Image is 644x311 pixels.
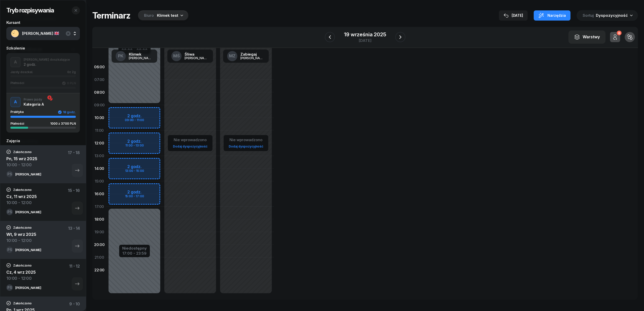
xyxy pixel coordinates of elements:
[92,73,106,86] div: 07:00
[240,52,265,56] div: Zabiegaj
[171,143,209,149] a: Dodaj dyspozycyjność
[92,137,106,150] div: 12:00
[122,246,147,250] div: Niedostępny
[577,10,638,21] button: Sortuj Dyspozycyjność
[92,99,106,111] div: 09:00
[6,187,37,200] div: Cz, 11 wrz 2025
[7,210,12,214] span: PS
[67,70,76,74] div: 0 z 2g
[112,50,157,63] a: PKKlimek[PERSON_NAME]
[6,93,80,133] button: APrawo jazdyKategoria APraktyka18 godz.Płatności1000 z 3700 PLN
[92,111,106,124] div: 10:00
[596,13,628,18] span: Dyspozycyjność
[173,54,180,58] span: MŚ
[6,237,36,243] div: 10:00 - 12:00
[92,238,106,251] div: 20:00
[185,52,209,56] div: Śliwa
[136,10,188,21] button: BiuroKlimek test
[92,200,106,213] div: 17:00
[6,150,37,162] div: Pn, 15 wrz 2025
[15,248,41,252] div: [PERSON_NAME]
[15,210,41,214] div: [PERSON_NAME]
[92,162,106,175] div: 14:00
[92,175,106,188] div: 15:00
[6,187,31,192] div: Zakończono
[171,136,209,151] button: Nie wprowadzonoDodaj dyspozycyjność
[7,286,12,289] span: PS
[122,250,147,255] div: 17:00 - 23:59
[92,251,106,264] div: 21:00
[122,245,147,256] button: Niedostępny17:00 - 23:59
[6,263,36,275] div: Cz, 4 wrz 2025
[185,56,209,60] div: [PERSON_NAME]
[10,122,27,125] div: Płatności
[92,213,106,226] div: 18:00
[62,81,76,85] div: 0 PLN
[6,225,36,237] div: Wt, 9 wrz 2025
[6,263,31,268] div: Zakończono
[568,30,605,44] button: Warstwy
[92,61,106,73] div: 06:00
[68,225,80,247] div: 13 - 14
[10,110,24,114] span: Praktyka
[6,162,37,168] div: 10:00 - 12:00
[144,12,154,19] div: Biuro
[7,248,12,252] span: PS
[118,54,124,58] span: PK
[6,225,31,230] div: Zakończono
[223,50,269,63] a: MZZabiegaj[PERSON_NAME]
[227,143,265,149] a: Dodaj dyspozycyjność
[610,32,620,42] button: 0
[344,32,386,37] div: 19 września 2025
[129,52,153,56] div: Klimek
[6,200,37,206] div: 10:00 - 12:00
[344,39,386,42] div: [DATE]
[92,188,106,200] div: 16:00
[229,54,236,58] span: MZ
[157,12,178,19] div: Klimek test
[22,30,75,37] span: [PERSON_NAME]
[227,137,265,143] div: Nie wprowadzono
[92,124,106,137] div: 11:00
[69,263,80,284] div: 11 - 12
[129,56,153,60] div: [PERSON_NAME]
[68,187,80,209] div: 15 - 16
[617,31,621,36] div: 0
[547,12,566,19] span: Narzędzia
[240,56,265,60] div: [PERSON_NAME]
[171,137,209,143] div: Nie wprowadzono
[92,150,106,162] div: 13:00
[92,226,106,238] div: 19:00
[50,122,76,125] div: 1000 z 3700 PLN
[68,150,80,171] div: 17 - 18
[504,12,523,19] div: [DATE]
[58,110,76,114] div: 18 godz.
[583,12,595,19] span: Sortuj
[92,86,106,99] div: 08:00
[10,81,27,85] div: Płatności
[7,172,12,176] span: PS
[167,50,213,63] a: MŚŚliwa[PERSON_NAME]
[15,173,41,176] div: [PERSON_NAME]
[15,286,41,289] div: [PERSON_NAME]
[499,10,528,21] button: [DATE]
[6,6,54,14] h2: Tryb rozpisywania
[92,11,130,20] h1: Terminarz
[6,275,36,281] div: 10:00 - 12:00
[10,70,33,74] span: Jazdy doszkal.
[227,136,265,151] button: Nie wprowadzonoDodaj dyspozycyjność
[92,264,106,276] div: 22:00
[574,34,600,40] div: Warstwy
[6,301,31,305] div: Zakończono
[6,53,80,93] button: A[PERSON_NAME] doszkalające2 godz.Jazdy doszkal.0z 2gPłatności0 PLN
[534,10,570,21] button: Narzędzia
[6,150,31,154] div: Zakończono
